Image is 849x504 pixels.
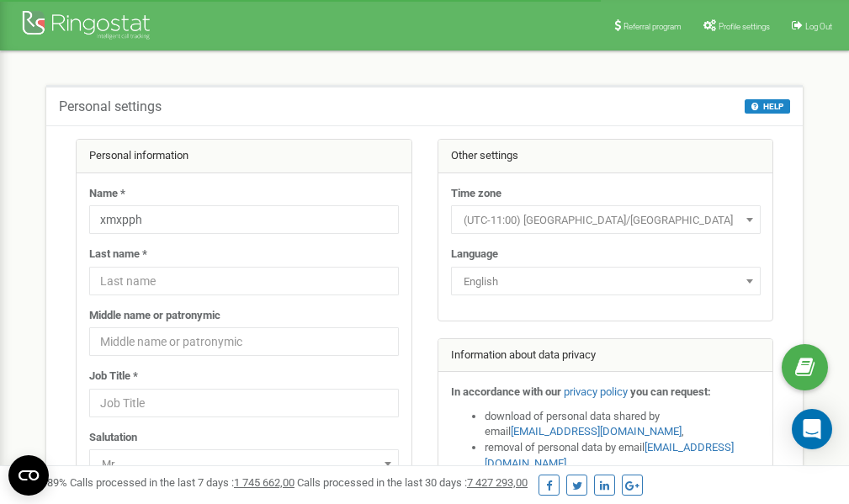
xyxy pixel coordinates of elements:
[89,308,220,324] label: Middle name or patronymic
[89,389,399,417] input: Job Title
[59,99,162,114] h5: Personal settings
[719,22,770,31] span: Profile settings
[457,209,755,232] span: (UTC-11:00) Pacific/Midway
[297,476,528,489] span: Calls processed in the last 30 days :
[792,409,832,449] div: Open Intercom Messenger
[438,140,773,173] div: Other settings
[457,270,755,294] span: English
[8,455,49,496] button: Open CMP widget
[623,22,682,31] span: Referral program
[89,327,399,356] input: Middle name or patronymic
[89,247,147,263] label: Last name *
[89,267,399,295] input: Last name
[805,22,832,31] span: Log Out
[70,476,294,489] span: Calls processed in the last 7 days :
[89,186,125,202] label: Name *
[89,430,137,446] label: Salutation
[564,385,628,398] a: privacy policy
[451,186,501,202] label: Time zone
[630,385,711,398] strong: you can request:
[89,205,399,234] input: Name
[511,425,682,438] a: [EMAIL_ADDRESS][DOMAIN_NAME]
[485,409,761,440] li: download of personal data shared by email ,
[77,140,411,173] div: Personal information
[467,476,528,489] u: 7 427 293,00
[451,247,498,263] label: Language
[745,99,790,114] button: HELP
[451,267,761,295] span: English
[95,453,393,476] span: Mr.
[89,449,399,478] span: Mr.
[89,369,138,385] label: Job Title *
[451,205,761,234] span: (UTC-11:00) Pacific/Midway
[234,476,294,489] u: 1 745 662,00
[485,440,761,471] li: removal of personal data by email ,
[438,339,773,373] div: Information about data privacy
[451,385,561,398] strong: In accordance with our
